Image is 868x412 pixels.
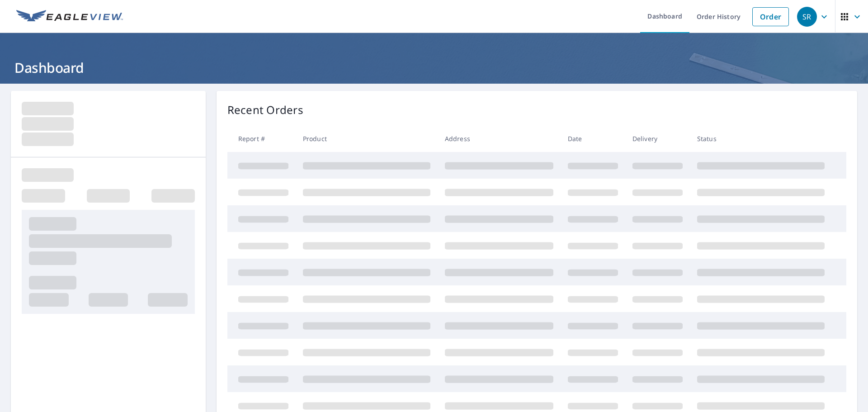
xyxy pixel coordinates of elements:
[11,58,857,77] h1: Dashboard
[227,125,296,152] th: Report #
[797,7,817,27] div: SR
[16,10,123,24] img: EV Logo
[227,102,303,118] p: Recent Orders
[561,125,625,152] th: Date
[438,125,561,152] th: Address
[690,125,832,152] th: Status
[296,125,438,152] th: Product
[625,125,690,152] th: Delivery
[752,7,789,26] a: Order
